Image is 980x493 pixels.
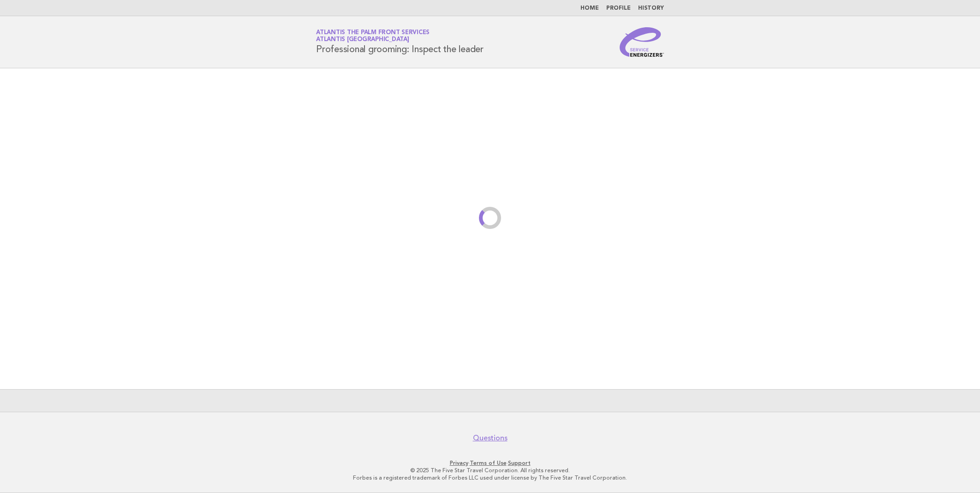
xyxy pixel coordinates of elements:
span: Atlantis [GEOGRAPHIC_DATA] [316,37,409,43]
a: Support [508,460,531,466]
p: © 2025 The Five Star Travel Corporation. All rights reserved. [208,467,772,474]
a: Profile [606,6,631,11]
p: Forbes is a registered trademark of Forbes LLC used under license by The Five Star Travel Corpora... [208,474,772,481]
a: Home [580,6,599,11]
a: Privacy [450,460,468,466]
a: Terms of Use [470,460,507,466]
a: Atlantis The Palm Front ServicesAtlantis [GEOGRAPHIC_DATA] [316,30,430,42]
a: History [638,6,664,11]
p: · · [208,459,772,467]
h1: Professional grooming: Inspect the leader [316,30,484,54]
a: Questions [473,433,508,443]
img: Service Energizers [620,27,664,57]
